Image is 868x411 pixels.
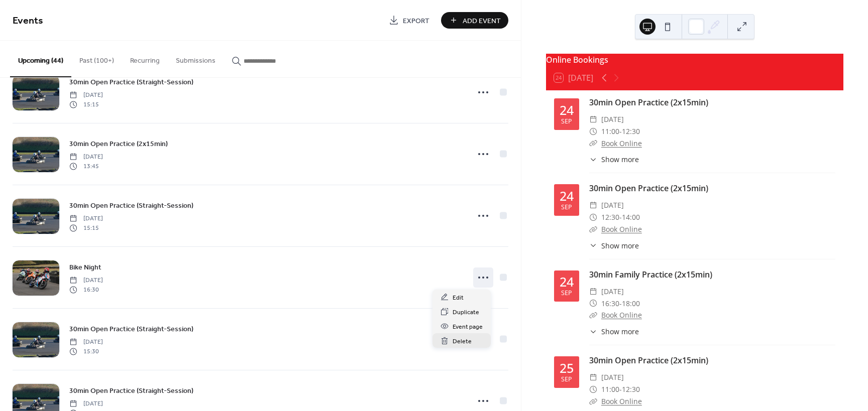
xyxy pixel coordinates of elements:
[69,201,193,211] span: 30min Open Practice (Straight-Session)
[69,386,193,396] span: 30min Open Practice (Straight-Session)
[69,200,193,211] a: 30min Open Practice (Straight-Session)
[561,204,572,211] div: Sep
[69,77,193,88] span: 30min Open Practice (Straight-Session)
[69,76,193,88] a: 30min Open Practice (Straight-Session)
[69,338,103,347] span: [DATE]
[69,223,103,232] span: 15:15
[589,125,597,138] div: ​
[453,336,472,347] span: Delete
[561,290,572,297] div: Sep
[589,97,708,108] a: 30min Open Practice (2x15min)
[561,376,572,383] div: Sep
[589,223,597,235] div: ​
[589,298,597,310] div: ​
[453,293,464,303] span: Edit
[560,276,574,288] div: 24
[69,153,103,162] span: [DATE]
[601,310,642,320] a: Book Online
[601,286,624,298] span: [DATE]
[589,240,639,251] button: ​Show more
[589,355,708,366] a: 30min Open Practice (2x15min)
[71,41,122,76] button: Past (100+)
[601,371,624,383] span: [DATE]
[589,211,597,223] div: ​
[561,118,572,125] div: Sep
[69,261,101,273] a: Bike Night
[589,113,597,125] div: ​
[601,211,619,223] span: 12:30
[589,154,597,165] div: ​
[619,211,622,223] span: -
[589,240,597,251] div: ​
[381,12,437,29] a: Export
[619,125,622,138] span: -
[69,399,103,408] span: [DATE]
[601,154,639,165] span: Show more
[622,211,640,223] span: 14:00
[560,104,574,116] div: 24
[453,322,483,332] span: Event page
[619,298,622,310] span: -
[589,326,597,337] div: ​
[601,139,642,148] a: Book Online
[463,16,501,26] span: Add Event
[69,138,168,150] a: 30min Open Practice (2x15min)
[601,113,624,125] span: [DATE]
[69,323,193,335] a: 30min Open Practice (Straight-Session)
[69,162,103,171] span: 13:45
[601,125,619,138] span: 11:00
[622,298,640,310] span: 18:00
[589,269,712,280] a: 30min Family Practice (2x15min)
[69,139,168,150] span: 30min Open Practice (2x15min)
[441,12,508,29] button: Add Event
[601,326,639,337] span: Show more
[601,298,619,310] span: 16:30
[69,262,101,273] span: Bike Night
[601,383,619,395] span: 11:00
[589,395,597,407] div: ​
[601,199,624,211] span: [DATE]
[560,190,574,202] div: 24
[601,396,642,406] a: Book Online
[601,224,642,234] a: Book Online
[69,91,103,100] span: [DATE]
[619,383,622,395] span: -
[589,326,639,337] button: ​Show more
[589,286,597,298] div: ​
[546,54,843,66] div: Online Bookings
[69,100,103,109] span: 15:15
[589,383,597,395] div: ​
[589,138,597,150] div: ​
[69,324,193,335] span: 30min Open Practice (Straight-Session)
[13,11,43,31] span: Events
[10,41,71,77] button: Upcoming (44)
[560,362,574,374] div: 25
[453,307,479,318] span: Duplicate
[69,385,193,396] a: 30min Open Practice (Straight-Session)
[69,276,103,285] span: [DATE]
[589,183,708,194] a: 30min Open Practice (2x15min)
[622,383,640,395] span: 12:30
[403,16,429,26] span: Export
[589,199,597,211] div: ​
[69,347,103,356] span: 15:30
[589,371,597,383] div: ​
[122,41,168,76] button: Recurring
[69,214,103,223] span: [DATE]
[69,285,103,294] span: 16:30
[622,125,640,138] span: 12:30
[589,154,639,165] button: ​Show more
[589,309,597,321] div: ​
[168,41,224,76] button: Submissions
[601,240,639,251] span: Show more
